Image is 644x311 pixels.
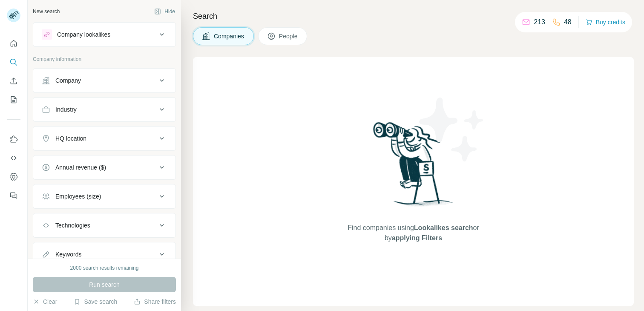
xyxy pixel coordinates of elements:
button: My lists [7,92,20,107]
span: Companies [214,32,245,40]
button: Use Surfe API [7,150,20,166]
button: Enrich CSV [7,73,20,89]
button: Quick start [7,36,20,51]
div: Keywords [55,250,81,259]
button: HQ location [33,128,175,149]
button: Save search [74,297,117,306]
div: Company lookalikes [57,30,110,39]
span: Find companies using or by [345,223,481,243]
p: Company information [33,55,176,63]
div: New search [33,8,60,15]
button: Share filters [134,297,176,306]
button: Company [33,70,175,91]
button: Use Surfe on LinkedIn [7,132,20,147]
button: Employees (size) [33,186,175,207]
span: Lookalikes search [414,224,473,231]
button: Annual revenue ($) [33,157,175,178]
button: Search [7,55,20,70]
span: applying Filters [392,234,442,242]
img: Surfe Illustration - Woman searching with binoculars [369,120,458,215]
div: Company [55,76,81,85]
div: Technologies [55,221,90,230]
button: Clear [33,297,57,306]
div: Employees (size) [55,192,101,201]
h4: Search [193,10,634,22]
img: Surfe Illustration - Stars [414,91,490,168]
button: Technologies [33,215,175,236]
p: 48 [564,17,572,27]
button: Feedback [7,188,20,203]
div: Annual revenue ($) [55,163,106,172]
div: HQ location [55,134,86,143]
div: Industry [55,105,77,114]
span: People [279,32,299,40]
button: Dashboard [7,169,20,184]
button: Buy credits [586,16,625,28]
button: Keywords [33,244,175,265]
button: Company lookalikes [33,24,175,45]
div: 2000 search results remaining [70,264,139,272]
button: Industry [33,99,175,120]
p: 213 [534,17,545,27]
button: Hide [148,5,181,18]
